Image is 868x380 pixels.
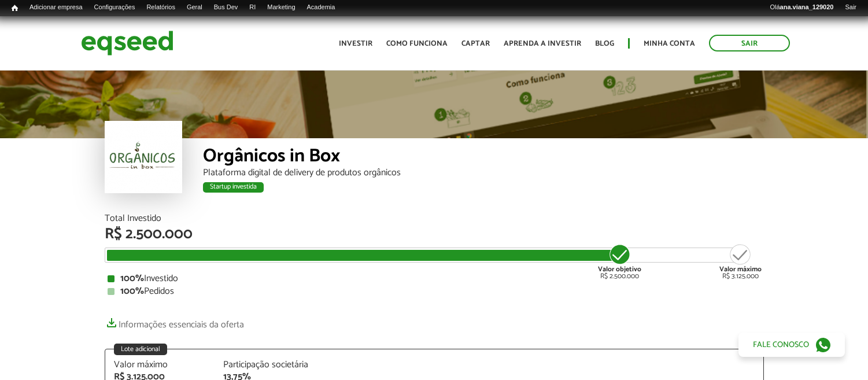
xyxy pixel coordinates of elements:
[719,243,762,280] div: R$ 3.125.000
[301,3,341,12] a: Academia
[243,3,261,12] a: RI
[12,4,18,12] span: Início
[386,40,448,47] a: Como funciona
[709,35,790,51] a: Sair
[120,271,144,286] strong: 100%
[181,3,208,12] a: Geral
[24,3,88,12] a: Adicionar empresa
[6,3,24,14] a: Início
[208,3,244,12] a: Bus Dev
[141,3,180,12] a: Relatórios
[598,243,641,280] div: R$ 2.500.000
[598,264,641,275] strong: Valor objetivo
[839,3,862,12] a: Sair
[88,3,141,12] a: Configurações
[504,40,581,47] a: Aprenda a investir
[461,40,490,47] a: Captar
[114,344,167,355] div: Lote adicional
[261,3,301,12] a: Marketing
[203,147,764,168] div: Orgânicos in Box
[105,313,244,330] a: Informações essenciais da oferta
[108,287,761,296] div: Pedidos
[595,40,614,47] a: Blog
[780,3,834,10] strong: ana.viana_129020
[203,182,264,193] div: Startup investida
[644,40,695,47] a: Minha conta
[738,333,845,357] a: Fale conosco
[81,28,173,58] img: EqSeed
[764,3,840,12] a: Oláana.viana_129020
[120,283,144,299] strong: 100%
[105,214,764,223] div: Total Investido
[339,40,372,47] a: Investir
[223,360,316,370] div: Participação societária
[114,360,206,370] div: Valor máximo
[108,274,761,283] div: Investido
[105,227,764,242] div: R$ 2.500.000
[719,264,762,275] strong: Valor máximo
[203,168,764,178] div: Plataforma digital de delivery de produtos orgânicos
